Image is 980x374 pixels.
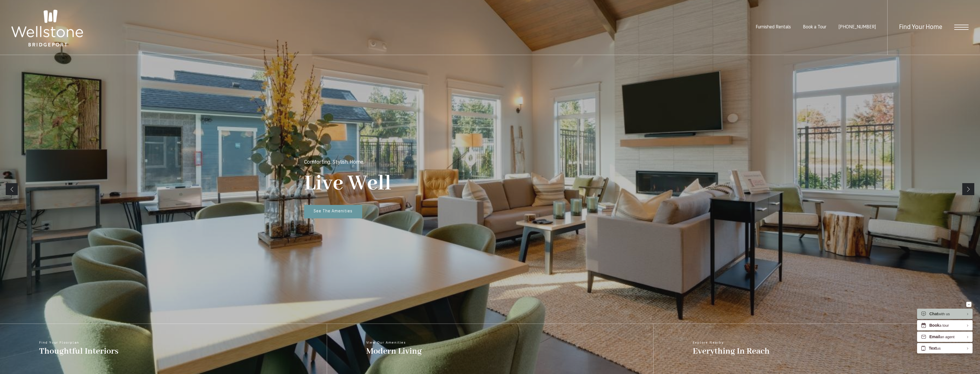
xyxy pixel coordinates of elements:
[962,183,974,195] a: Next
[899,24,942,31] a: Find Your Home
[366,341,422,344] span: View Our Amenities
[11,10,83,46] img: Wellstone
[693,346,770,357] span: Everything In Reach
[838,25,876,30] a: Call Us at (253) 642-8681
[803,25,826,30] a: Book a Tour
[653,324,980,374] a: Explore Nearby
[304,160,364,165] p: Comforting. Stylish. Home.
[314,209,353,214] span: See The Amenities
[6,183,18,195] a: Previous
[39,341,118,344] span: Find Your Floorplan
[39,346,118,357] span: Thoughtful Interiors
[756,25,791,30] a: Furnished Rentals
[954,25,969,30] button: Open Menu
[304,171,391,197] p: Live Well
[327,324,654,374] a: View Our Amenities
[304,205,362,219] a: See The Amenities
[693,341,770,344] span: Explore Nearby
[366,346,422,357] span: Modern Living
[838,25,876,30] span: [PHONE_NUMBER]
